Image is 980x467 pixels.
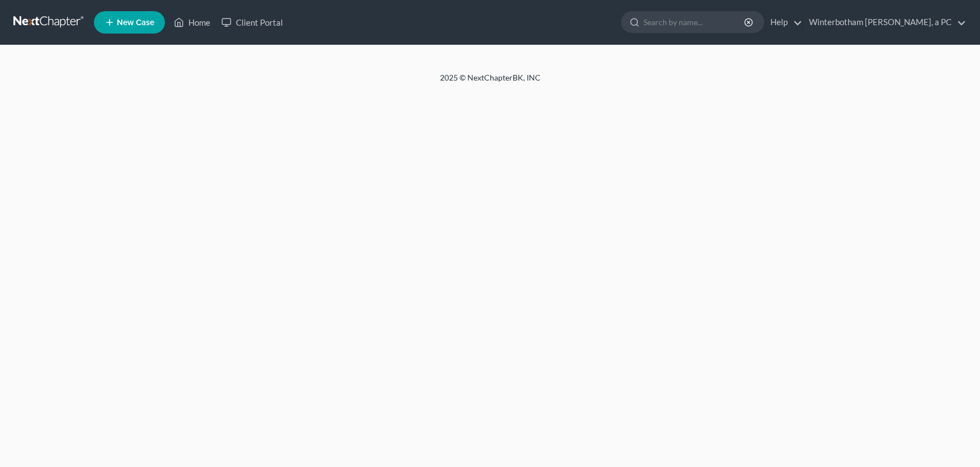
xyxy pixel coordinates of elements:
[643,12,746,32] input: Search by name...
[803,12,966,32] a: Winterbotham [PERSON_NAME], a PC
[172,72,809,92] div: 2025 © NextChapterBK, INC
[168,12,216,32] a: Home
[117,18,154,27] span: New Case
[216,12,288,32] a: Client Portal
[765,12,802,32] a: Help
